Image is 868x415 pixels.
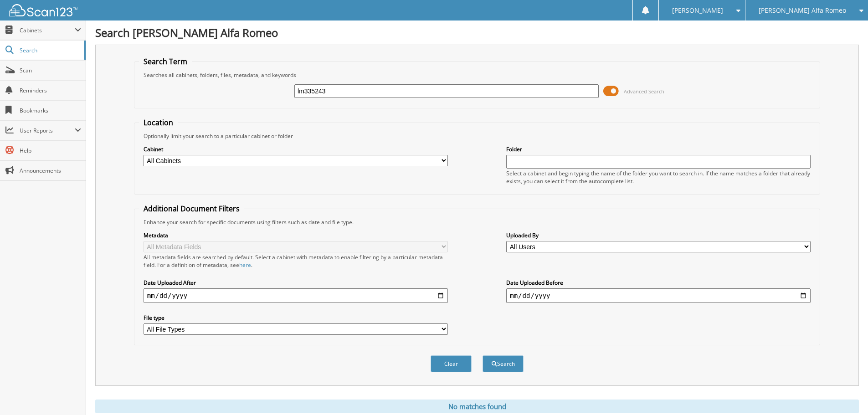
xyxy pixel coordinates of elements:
[139,218,815,226] div: Enhance your search for specific documents using filters such as date and file type.
[139,118,178,128] legend: Location
[9,4,77,16] img: scan123-logo-white.svg
[506,169,811,185] div: Select a cabinet and begin typing the name of the folder you want to search in. If the name match...
[506,145,811,153] label: Folder
[759,8,846,13] span: [PERSON_NAME] Alfa Romeo
[20,107,81,114] span: Bookmarks
[139,132,815,140] div: Optionally limit your search to a particular cabinet or folder
[20,26,75,34] span: Cabinets
[20,127,75,134] span: User Reports
[483,355,524,372] button: Search
[239,261,251,269] a: here
[506,279,811,287] label: Date Uploaded Before
[144,145,448,153] label: Cabinet
[506,231,811,239] label: Uploaded By
[95,400,859,413] div: No matches found
[139,71,815,79] div: Searches all cabinets, folders, files, metadata, and keywords
[144,253,448,269] div: All metadata fields are searched by default. Select a cabinet with metadata to enable filtering b...
[20,167,81,174] span: Announcements
[431,355,472,372] button: Clear
[20,67,81,74] span: Scan
[20,87,81,94] span: Reminders
[139,204,244,214] legend: Additional Document Filters
[624,88,664,95] span: Advanced Search
[144,279,448,287] label: Date Uploaded After
[95,25,859,40] h1: Search [PERSON_NAME] Alfa Romeo
[144,288,448,303] input: start
[672,8,723,13] span: [PERSON_NAME]
[139,56,192,67] legend: Search Term
[144,231,448,239] label: Metadata
[20,46,80,54] span: Search
[144,314,448,322] label: File type
[20,147,81,154] span: Help
[506,288,811,303] input: end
